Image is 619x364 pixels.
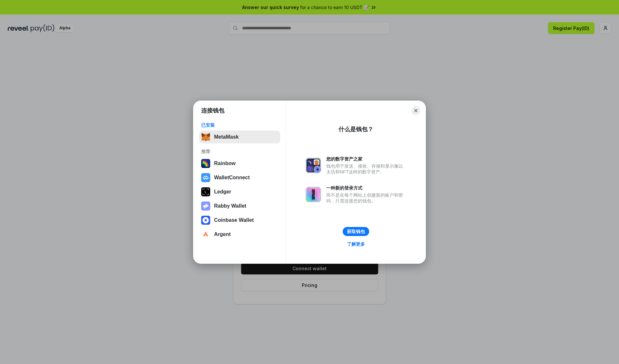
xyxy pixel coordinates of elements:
[201,159,210,168] img: svg+xml,%3Csvg%20width%3D%22120%22%20height%3D%22120%22%20viewBox%3D%220%200%20120%20120%22%20fil...
[411,106,420,115] button: Close
[199,228,280,241] button: Argent
[214,231,231,237] div: Argent
[201,187,210,196] img: svg+xml,%3Csvg%20xmlns%3D%22http%3A%2F%2Fwww.w3.org%2F2000%2Fsvg%22%20width%3D%2228%22%20height%3...
[343,227,369,236] button: 获取钱包
[214,175,250,181] div: WalletConnect
[199,200,280,212] button: Rabby Wallet
[214,134,239,140] div: MetaMask
[201,173,210,182] img: svg+xml,%3Csvg%20width%3D%2228%22%20height%3D%2228%22%20viewBox%3D%220%200%2028%2028%22%20fill%3D...
[214,189,231,195] div: Ledger
[339,125,373,133] div: 什么是钱包？
[201,216,210,225] img: svg+xml,%3Csvg%20width%3D%2228%22%20height%3D%2228%22%20viewBox%3D%220%200%2028%2028%22%20fill%3D...
[306,158,321,173] img: svg+xml,%3Csvg%20xmlns%3D%22http%3A%2F%2Fwww.w3.org%2F2000%2Fsvg%22%20fill%3D%22none%22%20viewBox...
[199,185,280,198] button: Ledger
[201,149,278,154] div: 推荐
[347,241,365,247] div: 了解更多
[199,214,280,227] button: Coinbase Wallet
[201,133,210,142] img: svg+xml,%3Csvg%20fill%3D%22none%22%20height%3D%2233%22%20viewBox%3D%220%200%2035%2033%22%20width%...
[214,161,236,166] div: Rainbow
[326,185,406,191] div: 一种新的登录方式
[214,217,254,223] div: Coinbase Wallet
[201,107,224,114] h1: 连接钱包
[199,131,280,143] button: MetaMask
[201,122,278,128] div: 已安装
[214,203,246,209] div: Rabby Wallet
[201,202,210,211] img: svg+xml,%3Csvg%20xmlns%3D%22http%3A%2F%2Fwww.w3.org%2F2000%2Fsvg%22%20fill%3D%22none%22%20viewBox...
[199,157,280,170] button: Rainbow
[199,171,280,184] button: WalletConnect
[326,156,406,162] div: 您的数字资产之家
[306,187,321,202] img: svg+xml,%3Csvg%20xmlns%3D%22http%3A%2F%2Fwww.w3.org%2F2000%2Fsvg%22%20fill%3D%22none%22%20viewBox...
[326,163,406,175] div: 钱包用于发送、接收、存储和显示像以太坊和NFT这样的数字资产。
[201,230,210,239] img: svg+xml,%3Csvg%20width%3D%2228%22%20height%3D%2228%22%20viewBox%3D%220%200%2028%2028%22%20fill%3D...
[347,229,365,234] div: 获取钱包
[343,240,369,248] a: 了解更多
[326,192,406,204] div: 而不是在每个网站上创建新的账户和密码，只需连接您的钱包。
